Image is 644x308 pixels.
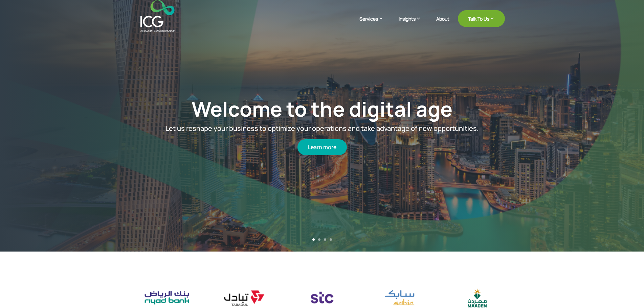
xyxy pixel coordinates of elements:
[324,238,326,241] a: 3
[330,238,332,241] a: 4
[165,124,479,133] span: Let us reshape your business to optimize your operations and take advantage of new opportunities.
[399,15,428,32] a: Insights
[436,16,449,32] a: About
[458,10,505,27] a: Talk To Us
[192,95,452,123] a: Welcome to the digital age
[359,15,390,32] a: Services
[318,238,320,241] a: 2
[312,238,315,241] a: 1
[297,139,347,155] a: Learn more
